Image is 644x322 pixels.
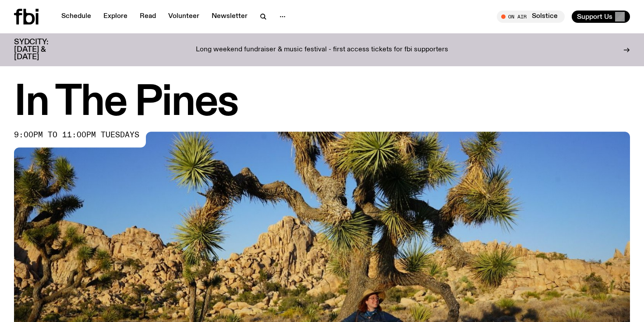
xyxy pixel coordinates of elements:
p: Long weekend fundraiser & music festival - first access tickets for fbi supporters [196,46,448,54]
a: Read [134,11,161,23]
span: 9:00pm to 11:00pm tuesdays [14,132,139,139]
a: Volunteer [163,11,205,23]
h1: In The Pines [14,83,630,123]
button: On AirSolstice [497,11,565,23]
span: Support Us [577,13,612,21]
a: Schedule [56,11,96,23]
button: Support Us [572,11,630,23]
a: Explore [98,11,133,23]
a: Newsletter [206,11,253,23]
h3: SYDCITY: [DATE] & [DATE] [14,39,70,61]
